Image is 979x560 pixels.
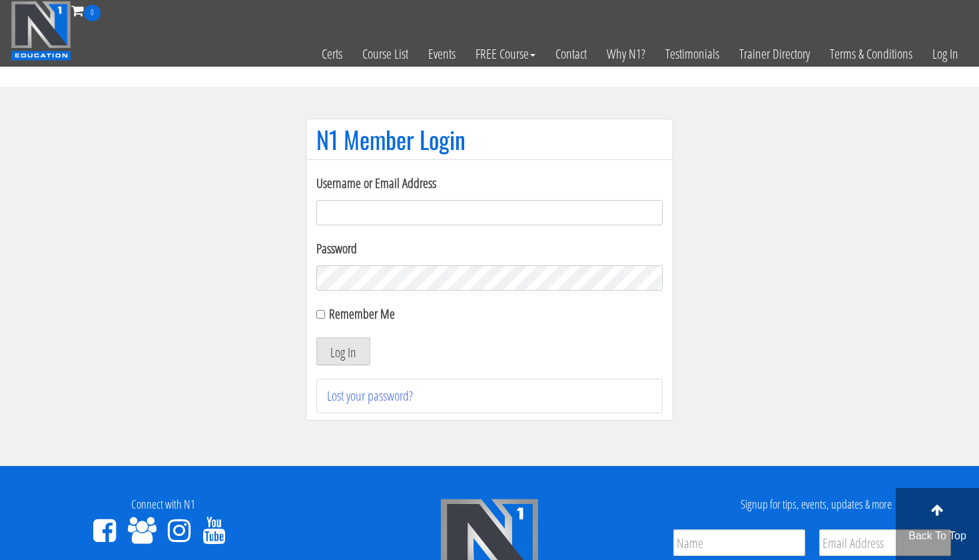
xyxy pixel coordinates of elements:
[327,387,413,405] a: Lost your password?
[316,126,663,153] h1: N1 Member Login
[329,305,395,323] label: Remember Me
[729,21,820,87] a: Trainer Directory
[10,498,316,511] h4: Connect with N1
[545,21,597,87] a: Contact
[820,21,922,87] a: Terms & Conditions
[655,21,729,87] a: Testimonials
[418,21,466,87] a: Events
[352,21,418,87] a: Course List
[597,21,655,87] a: Why N1?
[819,529,951,556] input: Email Address
[922,21,968,87] a: Log In
[896,528,979,544] p: Back To Top
[316,239,663,259] label: Password
[312,21,352,87] a: Certs
[316,337,370,365] button: Log In
[663,498,969,511] h4: Signup for tips, events, updates & more
[673,529,805,556] input: Name
[466,21,545,87] a: FREE Course
[84,5,101,21] span: 0
[71,1,101,19] a: 0
[316,173,663,193] label: Username or Email Address
[11,1,71,61] img: n1-education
